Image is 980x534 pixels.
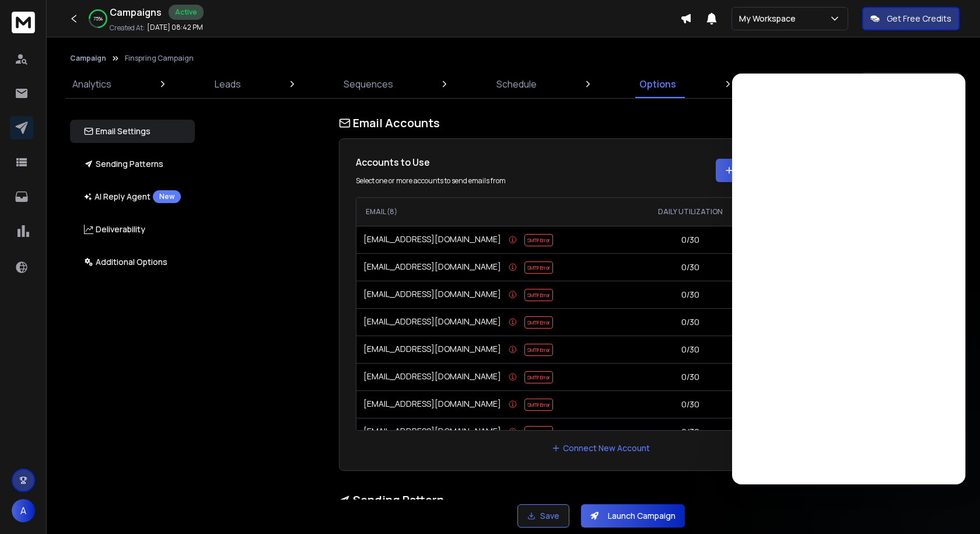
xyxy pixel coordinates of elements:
[208,70,248,98] a: Leads
[489,70,544,98] a: Schedule
[147,23,203,32] p: [DATE] 08:42 PM
[72,77,111,91] p: Analytics
[70,120,195,143] button: Email Settings
[496,77,537,91] p: Schedule
[110,5,162,19] h1: Campaigns
[937,494,965,522] iframe: Intercom live chat
[169,5,204,20] div: Active
[12,499,35,522] button: A
[70,54,106,63] button: Campaign
[862,72,961,96] button: Pause Campaign
[215,77,241,91] p: Leads
[632,70,683,98] a: Options
[65,70,118,98] a: Analytics
[732,74,965,484] iframe: Intercom live chat
[887,13,951,25] p: Get Free Credits
[337,70,400,98] a: Sequences
[739,13,800,25] p: My Workspace
[110,23,145,33] p: Created At:
[125,54,194,63] p: Finspring Campaign
[84,125,150,137] p: Email Settings
[862,7,960,30] button: Get Free Credits
[639,77,676,91] p: Options
[772,70,852,98] a: Subsequences
[344,77,393,91] p: Sequences
[93,15,103,22] p: 75 %
[339,115,862,131] h1: Email Accounts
